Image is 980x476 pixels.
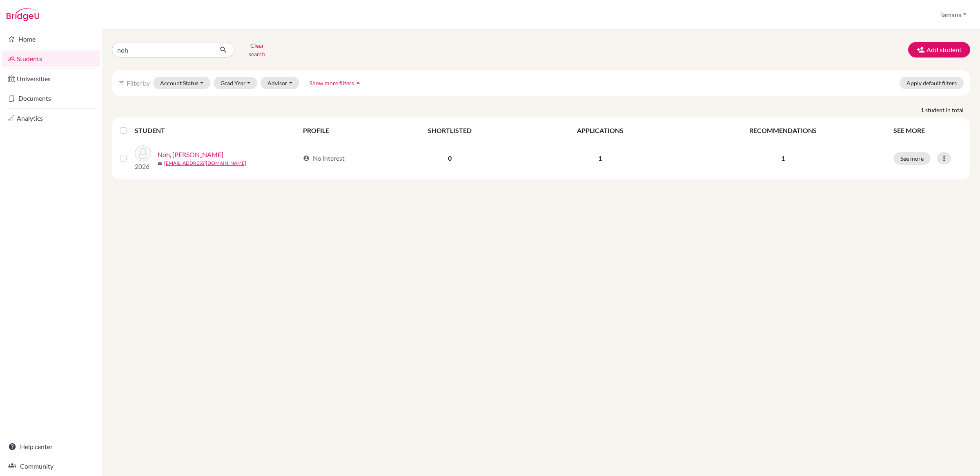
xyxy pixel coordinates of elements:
strong: 1 [921,106,925,114]
a: Noh, [PERSON_NAME] [158,150,223,159]
i: filter_list [118,80,125,86]
p: 1 [682,153,884,163]
div: No interest [303,153,345,163]
a: Documents [2,90,100,106]
a: Help center [2,438,100,455]
span: mail [158,161,163,166]
span: student in total [925,106,970,114]
button: See more [893,152,931,165]
img: Bridge-U [7,8,39,21]
th: PROFILE [298,121,376,140]
th: RECOMMENDATIONS [677,121,889,140]
span: account_circle [303,155,310,162]
button: Show more filtersarrow_drop_up [303,77,369,89]
span: Show more filters [310,80,354,86]
span: Filter by [127,79,150,87]
a: [EMAIL_ADDRESS][DOMAIN_NAME] [164,159,246,167]
img: Noh, Hyeonggyun [135,145,151,162]
th: SHORTLISTED [376,121,523,140]
button: Tamana [936,7,970,22]
button: Grad Year [214,77,258,89]
th: STUDENT [135,121,298,140]
td: 0 [376,140,523,176]
a: Analytics [2,110,100,126]
button: Add student [908,42,970,58]
button: Apply default filters [900,77,964,89]
a: Universities [2,71,100,87]
td: 1 [523,140,677,176]
a: Home [2,31,100,47]
th: APPLICATIONS [523,121,677,140]
button: Advisor [261,77,299,89]
input: Find student by name... [112,42,213,58]
a: Community [2,458,100,474]
button: Account Status [153,77,210,89]
th: SEE MORE [889,121,967,140]
i: arrow_drop_up [354,79,362,87]
button: Clear search [234,39,280,60]
p: 2026 [135,162,151,171]
a: Students [2,51,100,67]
